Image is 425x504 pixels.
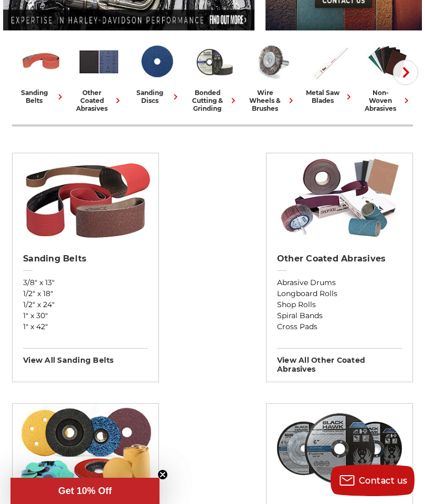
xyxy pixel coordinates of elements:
[193,40,236,83] img: Bonded Cutting & Grinding
[250,40,294,83] img: Wire Wheels & Brushes
[74,89,123,112] div: other coated abrasives
[277,310,402,321] a: Spiral Bands
[277,288,402,299] a: Longboard Rolls
[305,40,354,104] a: metal saw blades
[272,404,408,493] img: Bonded Cutting & Grinding
[305,89,354,104] div: metal saw blades
[23,348,148,365] h3: View All sanding belts
[277,277,402,288] a: Abrasive Drums
[363,89,412,112] div: non-woven abrasives
[157,469,168,480] button: Close teaser
[16,89,66,104] div: sanding belts
[363,40,412,112] a: non-woven abrasives
[23,321,148,332] a: 1" x 42"
[74,40,123,112] a: other coated abrasives
[331,465,415,496] button: Contact us
[23,277,148,288] a: 3/8" x 13"
[247,89,296,112] div: wire wheels & brushes
[23,299,148,310] a: 1/2" x 24"
[132,40,181,104] a: sanding discs
[23,288,148,299] a: 1/2" x 18"
[132,89,181,104] div: sanding discs
[58,486,112,496] span: Get 10% Off
[23,310,148,321] a: 1" x 30"
[18,404,154,493] img: Sanding Discs
[19,40,63,83] img: Sanding Belts
[18,153,154,243] img: Sanding Belts
[366,40,409,83] img: Non-woven Abrasives
[359,476,408,486] span: Contact us
[247,40,296,112] a: wire wheels & brushes
[277,321,402,332] a: Cross Pads
[189,40,239,112] a: bonded cutting & grinding
[277,254,402,264] h2: Other Coated Abrasives
[277,299,402,310] a: Shop Rolls
[189,89,239,112] div: bonded cutting & grinding
[23,254,148,264] h2: Sanding Belts
[277,348,402,374] h3: View All other coated abrasives
[77,40,121,83] img: Other Coated Abrasives
[393,60,418,85] button: Next
[10,478,160,504] div: Get 10% OffClose teaser
[135,40,178,83] img: Sanding Discs
[16,40,66,104] a: sanding belts
[308,40,352,83] img: Metal Saw Blades
[272,153,408,243] img: Other Coated Abrasives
